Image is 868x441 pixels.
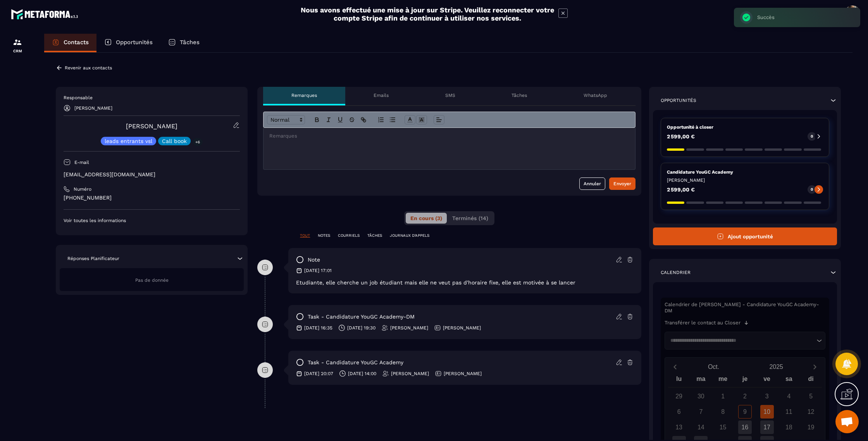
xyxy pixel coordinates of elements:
[444,370,482,377] p: [PERSON_NAME]
[308,256,320,264] p: note
[391,370,429,377] p: [PERSON_NAME]
[667,124,823,130] p: Opportunité à closer
[2,32,33,59] a: formationformationCRM
[410,215,442,221] span: En cours (3)
[811,187,813,192] p: 0
[64,39,89,46] p: Contacts
[291,92,317,98] p: Remarques
[304,267,332,274] p: [DATE] 17:01
[300,6,555,22] h2: Nous avons effectué une mise à jour sur Stripe. Veuillez reconnecter votre compte Stripe afin de ...
[374,92,389,98] p: Emails
[13,38,22,47] img: formation
[661,97,696,103] p: Opportunités
[296,279,634,286] p: Etudiante, elle cherche un job étudiant mais elle ne veut pas d'horaire fixe, elle est motivée à ...
[96,34,160,52] a: Opportunités
[338,233,360,238] p: COURRIELS
[511,92,527,98] p: Tâches
[835,410,859,433] div: Ouvrir le chat
[390,325,428,331] p: [PERSON_NAME]
[445,92,455,98] p: SMS
[579,177,605,190] button: Annuler
[64,194,240,202] p: [PHONE_NUMBER]
[667,134,695,139] p: 2 599,00 €
[584,92,607,98] p: WhatsApp
[613,180,631,188] div: Envoyer
[452,215,488,221] span: Terminés (14)
[2,49,33,53] p: CRM
[304,370,333,377] p: [DATE] 20:07
[406,213,447,224] button: En cours (3)
[126,122,177,130] a: [PERSON_NAME]
[160,34,207,52] a: Tâches
[116,39,153,46] p: Opportunités
[653,227,837,245] button: Ajout opportunité
[661,269,691,276] p: Calendrier
[667,177,823,183] p: [PERSON_NAME]
[74,105,112,111] p: [PERSON_NAME]
[347,325,375,331] p: [DATE] 19:30
[64,95,240,101] p: Responsable
[11,7,81,21] img: logo
[308,359,403,366] p: task - Candidature YouGC Academy
[667,187,695,192] p: 2 599,00 €
[300,233,310,238] p: TOUT
[74,186,91,192] p: Numéro
[162,138,187,144] p: Call book
[193,138,203,146] p: +6
[390,233,429,238] p: JOURNAUX D'APPELS
[811,134,813,139] p: 0
[443,325,481,331] p: [PERSON_NAME]
[367,233,382,238] p: TÂCHES
[448,213,493,224] button: Terminés (14)
[135,277,169,283] span: Pas de donnée
[67,255,119,262] p: Réponses Planificateur
[64,171,240,178] p: [EMAIL_ADDRESS][DOMAIN_NAME]
[74,159,89,165] p: E-mail
[304,325,332,331] p: [DATE] 16:35
[318,233,330,238] p: NOTES
[64,217,240,224] p: Voir toutes les informations
[105,138,152,144] p: leads entrants vsl
[65,65,112,71] p: Revenir aux contacts
[667,169,823,175] p: Candidature YouGC Academy
[308,313,415,320] p: task - Candidature YouGC Academy-DM
[44,34,96,52] a: Contacts
[180,39,200,46] p: Tâches
[348,370,376,377] p: [DATE] 14:00
[609,177,635,190] button: Envoyer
